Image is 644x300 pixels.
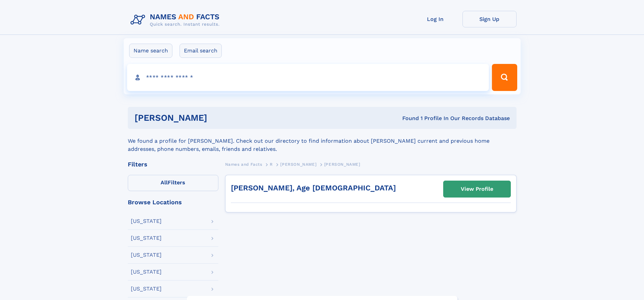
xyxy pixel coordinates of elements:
span: [PERSON_NAME] [324,162,360,167]
a: Sign Up [462,11,517,27]
a: Names and Facts [225,160,262,168]
label: Name search [129,44,172,58]
input: search input [127,64,489,91]
div: [US_STATE] [131,218,162,224]
div: [US_STATE] [131,286,162,292]
div: View Profile [461,181,493,197]
button: Search Button [492,64,517,91]
a: R [270,160,273,168]
a: Log In [408,11,462,27]
label: Email search [180,44,222,58]
div: Found 1 Profile In Our Records Database [305,115,510,122]
div: [US_STATE] [131,235,162,241]
a: View Profile [444,181,510,197]
img: Logo Names and Facts [128,11,225,29]
label: Filters [128,175,218,191]
a: [PERSON_NAME] [280,160,316,168]
a: [PERSON_NAME], Age [DEMOGRAPHIC_DATA] [231,184,396,192]
div: We found a profile for [PERSON_NAME]. Check out our directory to find information about [PERSON_N... [128,129,517,153]
span: All [161,179,168,186]
div: [US_STATE] [131,252,162,258]
div: Filters [128,161,218,167]
h1: [PERSON_NAME] [135,114,305,122]
div: Browse Locations [128,199,218,205]
div: [US_STATE] [131,269,162,275]
span: [PERSON_NAME] [280,162,316,167]
span: R [270,162,273,167]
